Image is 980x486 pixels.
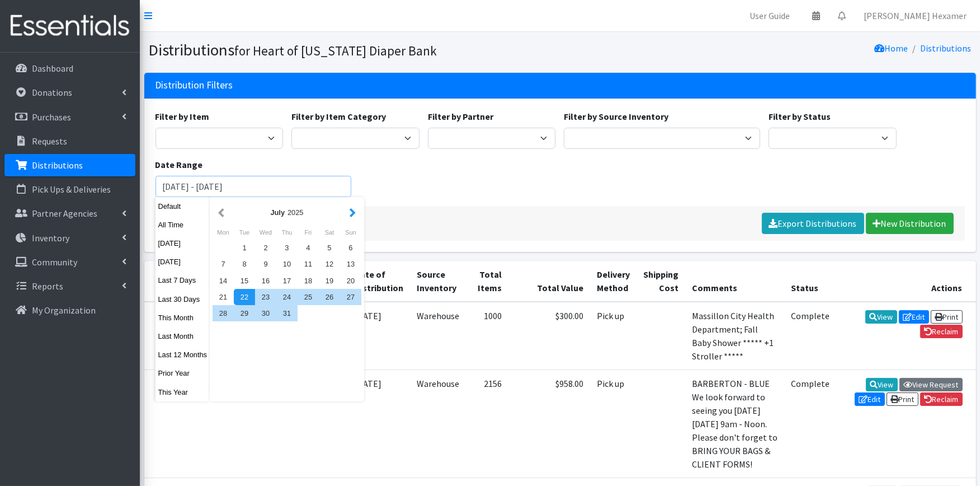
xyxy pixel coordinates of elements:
div: 2 [255,240,276,256]
td: Complete [785,370,837,478]
th: Shipping Cost [637,261,686,302]
a: Inventory [4,227,135,249]
label: Filter by Status [769,110,831,123]
p: Reports [32,281,63,292]
div: 29 [234,305,255,321]
div: 19 [319,273,340,289]
td: 96121 [144,302,189,370]
a: New Distribution [866,213,954,234]
div: 9 [255,256,276,272]
button: [DATE] [156,254,210,270]
strong: July [270,208,285,217]
td: [DATE] [348,370,411,478]
p: Distributions [32,160,83,171]
div: 25 [298,289,319,305]
p: Donations [32,87,72,98]
h1: Distributions [149,40,556,60]
a: Reclaim [920,325,963,338]
div: 16 [255,273,276,289]
a: Print [887,392,918,406]
a: Reclaim [920,392,963,406]
td: [DATE] [348,302,411,370]
a: View Request [899,378,963,391]
div: 3 [276,240,298,256]
label: Filter by Item [156,110,210,123]
div: 17 [276,273,298,289]
div: 30 [255,305,276,321]
th: ID [144,261,189,302]
div: 21 [213,289,234,305]
div: 8 [234,256,255,272]
input: January 1, 2011 - December 31, 2011 [156,176,352,197]
td: $958.00 [509,370,591,478]
td: Warehouse [411,302,467,370]
div: Wednesday [255,225,276,240]
div: 14 [213,273,234,289]
div: Sunday [340,225,361,240]
button: Prior Year [156,365,210,381]
p: My Organization [32,305,96,316]
p: Purchases [32,111,71,123]
th: Total Value [509,261,591,302]
p: Inventory [32,232,69,244]
a: Requests [4,130,135,152]
td: Salvation Army Akron [189,370,293,478]
a: Distributions [4,154,135,176]
button: All Time [156,217,210,233]
div: 22 [234,289,255,305]
button: Default [156,198,210,214]
span: 2025 [288,208,303,217]
div: Thursday [276,225,298,240]
div: 18 [298,273,319,289]
a: Export Distributions [762,213,864,234]
div: 5 [319,240,340,256]
td: [DATE] [293,370,348,478]
th: Total Items [467,261,509,302]
a: Home [875,43,908,54]
label: Filter by Item Category [291,110,386,123]
a: Community [4,251,135,273]
a: Partner Agencies [4,202,135,225]
p: Partner Agencies [32,208,97,219]
th: Source Inventory [411,261,467,302]
label: Filter by Source Inventory [564,110,668,123]
p: Pick Ups & Deliveries [32,184,111,195]
th: Status [785,261,837,302]
td: Warehouse [411,370,467,478]
div: 20 [340,273,361,289]
div: 27 [340,289,361,305]
a: Print [931,310,963,324]
td: $300.00 [509,302,591,370]
a: Dashboard [4,57,135,80]
div: 23 [255,289,276,305]
td: 1000 [467,302,509,370]
div: 15 [234,273,255,289]
img: HumanEssentials [4,7,135,45]
p: Dashboard [32,63,73,74]
div: 7 [213,256,234,272]
button: This Month [156,310,210,326]
label: Date Range [156,158,203,171]
td: Complete [785,302,837,370]
button: Last Month [156,328,210,344]
button: Last 12 Months [156,347,210,363]
div: 24 [276,289,298,305]
div: 1 [234,240,255,256]
button: [DATE] [156,235,210,251]
h3: Distribution Filters [156,80,233,91]
div: 31 [276,305,298,321]
div: Friday [298,225,319,240]
div: 10 [276,256,298,272]
button: Last 30 Days [156,291,210,307]
div: 12 [319,256,340,272]
th: Delivery Method [591,261,637,302]
td: 96814 [144,370,189,478]
button: Last 7 Days [156,272,210,288]
button: This Year [156,384,210,400]
div: 4 [298,240,319,256]
td: Massillon City Health Department; Fall Baby Shower ***** +1 Stroller ***** [686,302,785,370]
div: 6 [340,240,361,256]
a: My Organization [4,299,135,321]
a: Purchases [4,106,135,128]
th: Date of Distribution [348,261,411,302]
